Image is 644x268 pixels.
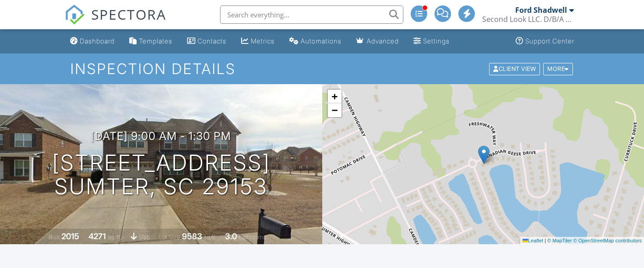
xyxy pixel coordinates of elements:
[139,37,172,45] div: Templates
[545,238,546,243] span: |
[80,37,115,45] div: Dashboard
[286,33,345,50] a: Automations (Advanced)
[65,12,166,32] a: SPECTORA
[328,103,341,117] a: Zoom out
[488,65,542,72] a: Client View
[331,91,337,102] span: +
[367,37,399,45] div: Advanced
[221,231,233,241] div: 3.0
[478,145,490,164] img: Marker
[523,238,543,243] a: Leaflet
[198,37,226,45] div: Contacts
[54,234,64,241] span: Built
[91,5,166,24] span: SPECTORA
[235,234,261,241] span: bathrooms
[525,37,574,45] div: Support Center
[140,234,150,241] span: slab
[512,33,578,50] a: Support Center
[543,63,573,75] div: More
[547,238,572,243] a: © MapTiler
[66,33,118,50] a: Dashboard
[489,63,540,75] div: Client View
[91,130,231,142] h3: [DATE] 9:00 am - 1:30 pm
[180,231,200,241] div: 9583
[410,33,453,50] a: Settings
[328,90,341,103] a: Zoom in
[515,5,567,15] div: Ford Shadwell
[482,15,574,24] div: Second Look LLC. D/B/A National Property Inspections
[573,238,642,243] a: © OpenStreetMap contributors
[352,33,402,50] a: Advanced
[52,151,270,199] h1: [STREET_ADDRESS] Sumter, SC 29153
[70,61,573,77] h1: Inspection Details
[423,37,450,45] div: Settings
[331,104,337,116] span: −
[159,234,178,241] span: Lot Size
[183,33,230,50] a: Contacts
[251,37,275,45] div: Metrics
[301,37,341,45] div: Automations
[92,231,110,241] div: 4271
[126,33,176,50] a: Templates
[66,231,83,241] div: 2015
[111,234,124,241] span: sq. ft.
[220,5,403,24] input: Search everything...
[237,33,278,50] a: Metrics
[201,234,213,241] span: sq.ft.
[65,5,85,25] img: The Best Home Inspection Software - Spectora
